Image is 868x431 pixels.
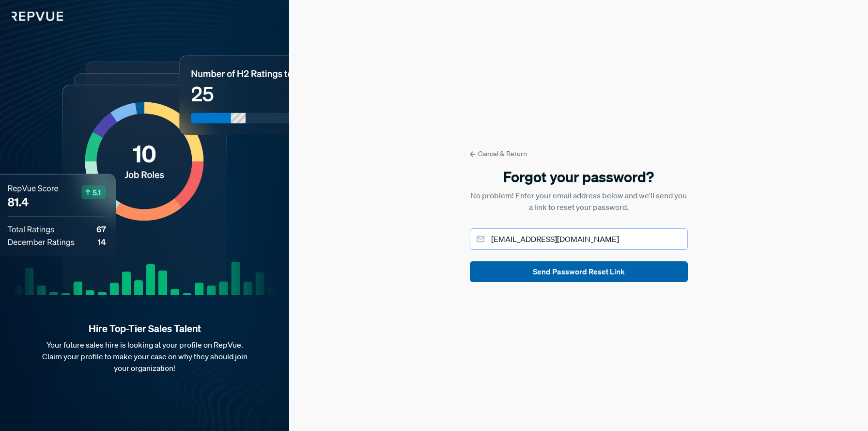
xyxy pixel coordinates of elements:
button: Send Password Reset Link [470,261,688,282]
h5: Forgot your password? [470,167,688,187]
a: Cancel & Return [470,149,688,159]
strong: Hire Top-Tier Sales Talent [15,322,274,335]
p: No problem! Enter your email address below and we'll send you a link to reset your password. [470,190,688,213]
input: Email address [470,228,688,250]
p: Your future sales hire is looking at your profile on RepVue. Claim your profile to make your case... [15,339,274,374]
